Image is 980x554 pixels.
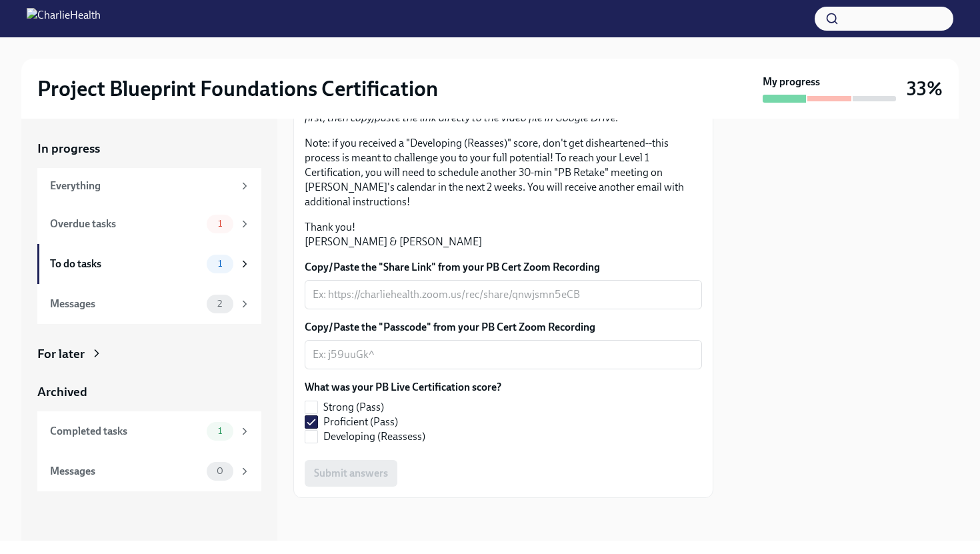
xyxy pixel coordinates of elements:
a: Completed tasks1 [37,411,261,451]
p: Thank you! [PERSON_NAME] & [PERSON_NAME] [305,220,702,249]
a: In progress [37,140,261,157]
a: Messages2 [37,284,261,324]
span: Proficient (Pass) [323,415,398,429]
div: Messages [50,464,201,479]
p: Note: if you received a "Developing (Reasses)" score, don't get disheartened--this process is mea... [305,136,702,209]
span: Developing (Reassess) [323,429,425,444]
a: Messages0 [37,451,261,491]
a: Overdue tasks1 [37,204,261,244]
a: For later [37,345,261,363]
a: To do tasks1 [37,244,261,284]
div: Messages [50,297,201,311]
a: Archived [37,383,261,401]
label: Copy/Paste the "Share Link" from your PB Cert Zoom Recording [305,260,702,275]
div: To do tasks [50,257,201,271]
label: What was your PB Live Certification score? [305,380,501,395]
span: Strong (Pass) [323,400,384,415]
span: 1 [210,259,230,269]
a: Everything [37,168,261,204]
img: CharlieHealth [27,8,101,29]
div: Overdue tasks [50,217,201,231]
div: Everything [50,179,233,193]
div: Completed tasks [50,424,201,439]
span: 0 [209,466,231,476]
span: 2 [209,299,230,309]
label: Copy/Paste the "Passcode" from your PB Cert Zoom Recording [305,320,702,335]
h3: 33% [907,77,943,101]
span: 1 [210,426,230,436]
div: For later [37,345,85,363]
strong: My progress [763,75,820,89]
h2: Project Blueprint Foundations Certification [37,75,438,102]
span: 1 [210,219,230,229]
